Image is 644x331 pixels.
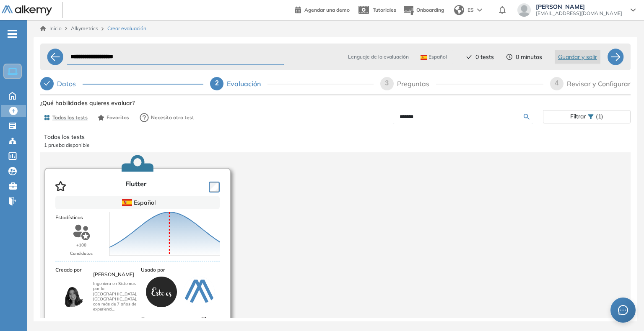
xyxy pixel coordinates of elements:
[466,54,472,60] span: check
[44,133,627,141] p: Todos los tests
[380,77,543,90] div: 3Preguntas
[93,281,138,312] p: Ingeniera en Sistemas por la [GEOGRAPHIC_DATA], [GEOGRAPHIC_DATA], con más de 7 años de experienc...
[416,7,444,13] span: Onboarding
[146,276,177,307] img: company-logo
[536,3,622,10] span: [PERSON_NAME]
[421,54,447,60] span: Español
[44,80,50,87] span: check
[555,50,600,64] button: Guardar y salir
[94,110,132,125] button: Favoritos
[215,80,219,87] span: 2
[55,267,138,273] h3: Creado por
[506,54,512,60] span: clock-circle
[227,77,267,90] div: Evaluación
[44,141,627,149] p: 1 prueba disponible
[596,110,603,123] span: (1)
[210,77,373,90] div: 2Evaluación
[567,77,631,90] div: Revisar y Configurar
[55,214,220,220] h3: Estadísticas
[373,7,396,13] span: Tutoriales
[184,276,215,307] img: company-logo
[550,77,631,90] div: 4Revisar y Configurar
[199,317,206,323] img: Format test logo
[151,114,194,121] span: Necesito otro test
[570,110,586,123] span: Filtrar
[40,77,203,90] div: Datos
[76,241,86,249] p: +100
[348,53,409,61] span: Lenguaje de la evaluación
[295,4,350,14] a: Agendar una demo
[40,25,62,32] a: Inicio
[467,6,474,14] span: ES
[421,55,427,60] img: ESP
[385,80,389,87] span: 3
[107,25,146,32] span: Crear evaluación
[40,99,135,108] span: ¿Qué habilidades quieres evaluar?
[477,8,482,12] img: arrow
[136,109,198,126] button: Necesito otro test
[397,77,436,90] div: Preguntas
[454,5,464,15] img: world
[85,198,190,207] div: Español
[2,5,52,16] img: Logo
[106,114,129,121] span: Favoritos
[558,52,597,62] span: Guardar y salir
[55,276,86,307] img: author-avatar
[475,53,494,62] span: 0 tests
[304,7,350,13] span: Agendar una demo
[40,110,91,125] button: Todos los tests
[403,1,444,19] button: Onboarding
[8,33,17,35] i: -
[52,114,88,121] span: Todos los tests
[57,77,83,90] div: Datos
[618,305,628,315] span: message
[71,25,98,31] span: Alkymetrics
[70,249,93,257] p: Candidatos
[93,272,138,278] h3: [PERSON_NAME]
[536,10,622,17] span: [EMAIL_ADDRESS][DOMAIN_NAME]
[516,53,542,62] span: 0 minutos
[125,180,146,192] p: Flutter
[555,80,559,87] span: 4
